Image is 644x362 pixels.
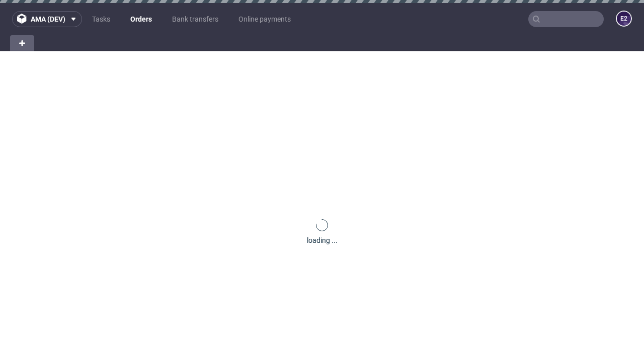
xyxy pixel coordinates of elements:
[307,235,338,245] div: loading ...
[617,12,631,26] figcaption: e2
[12,11,82,27] button: ama (dev)
[31,16,65,23] span: ama (dev)
[86,11,116,27] a: Tasks
[124,11,158,27] a: Orders
[232,11,297,27] a: Online payments
[166,11,224,27] a: Bank transfers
